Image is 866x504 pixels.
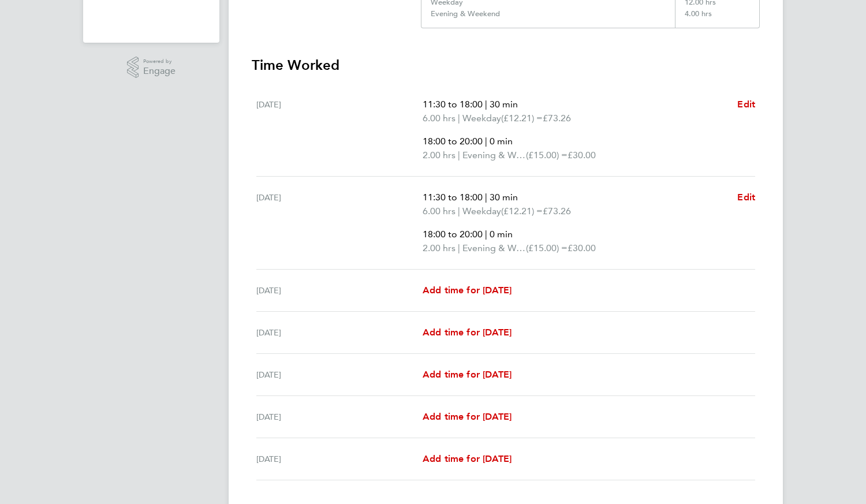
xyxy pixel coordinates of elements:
[97,3,206,22] a: Go to home page
[737,192,755,203] span: Edit
[127,57,176,79] a: Powered byEngage
[143,66,176,76] span: Engage
[256,98,423,162] div: [DATE]
[256,326,423,339] div: [DATE]
[568,150,596,160] span: £30.00
[423,113,456,124] span: 6.00 hrs
[423,410,512,424] a: Add time for [DATE]
[490,229,513,240] span: 0 min
[423,452,512,466] a: Add time for [DATE]
[568,242,596,253] span: £30.00
[423,326,512,339] a: Add time for [DATE]
[423,99,483,110] span: 11:30 to 18:00
[501,113,543,124] span: (£12.21) =
[543,113,571,124] span: £73.26
[458,150,460,160] span: |
[462,204,501,218] span: Weekday
[526,242,568,253] span: (£15.00) =
[256,283,423,297] div: [DATE]
[485,136,487,147] span: |
[256,368,423,382] div: [DATE]
[423,150,456,160] span: 2.00 hrs
[526,150,568,160] span: (£15.00) =
[485,99,487,110] span: |
[423,242,456,253] span: 2.00 hrs
[737,98,755,111] a: Edit
[458,206,460,216] span: |
[423,369,512,380] span: Add time for [DATE]
[423,206,456,216] span: 6.00 hrs
[143,57,176,66] span: Powered by
[485,192,487,203] span: |
[490,99,518,110] span: 30 min
[458,113,460,124] span: |
[98,3,206,22] img: fastbook-logo-retina.png
[485,229,487,240] span: |
[252,56,760,74] h3: Time Worked
[490,136,513,147] span: 0 min
[423,136,483,147] span: 18:00 to 20:00
[462,241,526,255] span: Evening & Weekend
[458,242,460,253] span: |
[423,192,483,203] span: 11:30 to 18:00
[675,9,759,28] div: 4.00 hrs
[490,192,518,203] span: 30 min
[737,191,755,204] a: Edit
[543,206,571,216] span: £73.26
[256,452,423,466] div: [DATE]
[256,410,423,424] div: [DATE]
[431,9,500,18] div: Evening & Weekend
[256,191,423,255] div: [DATE]
[423,283,512,297] a: Add time for [DATE]
[423,368,512,382] a: Add time for [DATE]
[462,148,526,162] span: Evening & Weekend
[423,285,512,296] span: Add time for [DATE]
[501,206,543,216] span: (£12.21) =
[423,229,483,240] span: 18:00 to 20:00
[423,411,512,422] span: Add time for [DATE]
[423,327,512,338] span: Add time for [DATE]
[737,99,755,110] span: Edit
[462,111,501,125] span: Weekday
[423,453,512,464] span: Add time for [DATE]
